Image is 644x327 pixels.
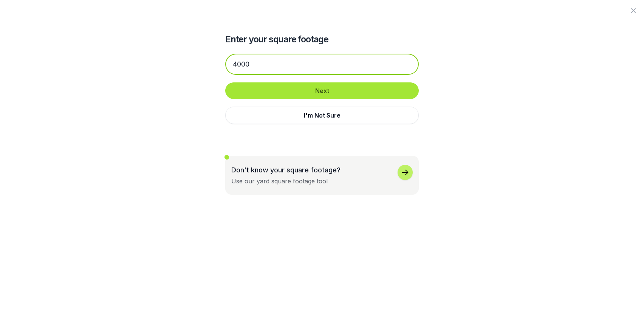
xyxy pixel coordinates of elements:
[225,156,419,195] button: Don't know your square footage?Use our yard square footage tool
[225,33,419,45] h2: Enter your square footage
[225,82,419,99] button: Next
[231,177,328,186] div: Use our yard square footage tool
[225,107,419,124] button: I'm Not Sure
[231,165,341,175] p: Don't know your square footage?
